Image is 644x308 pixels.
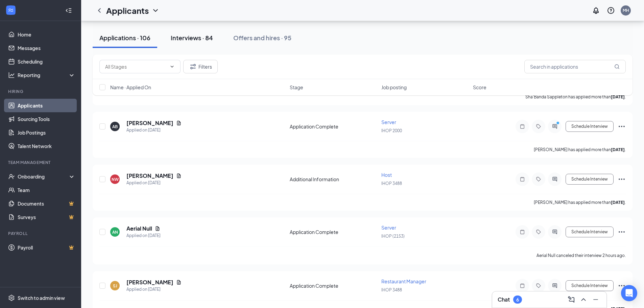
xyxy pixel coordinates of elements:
[551,229,559,235] svg: ActiveChat
[623,7,629,13] div: MH
[7,7,14,14] svg: WorkstreamLogo
[189,63,197,71] svg: Filter
[176,173,182,179] svg: Document
[473,84,486,91] span: Score
[498,296,510,303] h3: Chat
[534,199,626,205] p: [PERSON_NAME] has applied more than .
[536,252,626,259] div: Aerial Null canceled their interview 2 hours ago.
[126,119,173,127] h5: [PERSON_NAME]
[290,176,377,183] div: Additional Information
[551,283,559,288] svg: ActiveChat
[18,112,75,126] a: Sourcing Tools
[176,120,182,126] svg: Document
[518,176,526,182] svg: Note
[18,210,75,224] a: SurveysCrown
[95,6,103,15] svg: ChevronLeft
[113,283,117,289] div: SJ
[381,181,402,186] span: IHOP 3488
[18,294,65,301] div: Switch to admin view
[534,147,626,152] p: [PERSON_NAME] has applied more than .
[555,121,563,126] svg: PrimaryDot
[290,123,377,130] div: Application Complete
[579,295,588,304] svg: ChevronUp
[18,139,75,153] a: Talent Network
[18,41,75,55] a: Messages
[18,197,75,210] a: DocumentsCrown
[18,72,76,78] div: Reporting
[621,285,637,301] div: Open Intercom Messenger
[8,72,15,78] svg: Analysis
[566,227,614,237] button: Schedule Interview
[381,128,402,133] span: IHOP 2000
[592,295,600,304] svg: Minimize
[169,64,175,69] svg: ChevronDown
[607,6,615,15] svg: QuestionInfo
[534,176,543,182] svg: Tag
[18,173,70,180] div: Onboarding
[518,124,526,129] svg: Note
[233,33,291,42] div: Offers and hires · 95
[106,5,149,16] h1: Applicants
[126,172,173,180] h5: [PERSON_NAME]
[381,287,402,292] span: IHOP 3488
[611,147,625,152] b: [DATE]
[290,229,377,235] div: Application Complete
[566,280,614,291] button: Schedule Interview
[18,183,75,197] a: Team
[18,241,75,254] a: PayrollCrown
[590,294,601,305] button: Minimize
[381,224,396,231] span: Server
[126,180,182,186] div: Applied on [DATE]
[534,283,543,288] svg: Tag
[126,127,182,134] div: Applied on [DATE]
[534,124,543,129] svg: Tag
[518,229,526,235] svg: Note
[381,119,396,125] span: Server
[155,226,160,231] svg: Document
[578,294,589,305] button: ChevronUp
[567,295,575,304] svg: ComposeMessage
[8,173,15,180] svg: UserCheck
[171,33,213,42] div: Interviews · 84
[618,122,626,131] svg: Ellipses
[8,89,74,94] div: Hiring
[8,231,74,236] div: Payroll
[126,286,182,293] div: Applied on [DATE]
[18,28,75,41] a: Home
[618,228,626,236] svg: Ellipses
[592,6,600,15] svg: Notifications
[176,280,182,285] svg: Document
[65,7,72,14] svg: Collapse
[8,160,74,165] div: Team Management
[8,294,15,301] svg: Settings
[381,172,392,178] span: Host
[110,84,151,91] span: Name · Applied On
[99,33,150,42] div: Applications · 106
[126,232,161,239] div: Applied on [DATE]
[381,278,426,284] span: Restaurant Manager
[518,283,526,288] svg: Note
[381,84,407,91] span: Job posting
[105,63,167,70] input: All Stages
[290,282,377,289] div: Application Complete
[151,6,160,15] svg: ChevronDown
[618,175,626,183] svg: Ellipses
[524,60,626,73] input: Search in applications
[183,60,218,73] button: Filter Filters
[551,176,559,182] svg: ActiveChat
[566,121,614,132] button: Schedule Interview
[18,55,75,68] a: Scheduling
[112,176,119,182] div: NW
[618,282,626,290] svg: Ellipses
[290,84,303,91] span: Stage
[611,200,625,205] b: [DATE]
[18,99,75,112] a: Applicants
[112,124,118,129] div: AB
[551,124,559,129] svg: ActiveChat
[126,225,152,232] h5: Aerial Null
[516,297,519,303] div: 6
[534,229,543,235] svg: Tag
[18,126,75,139] a: Job Postings
[566,174,614,185] button: Schedule Interview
